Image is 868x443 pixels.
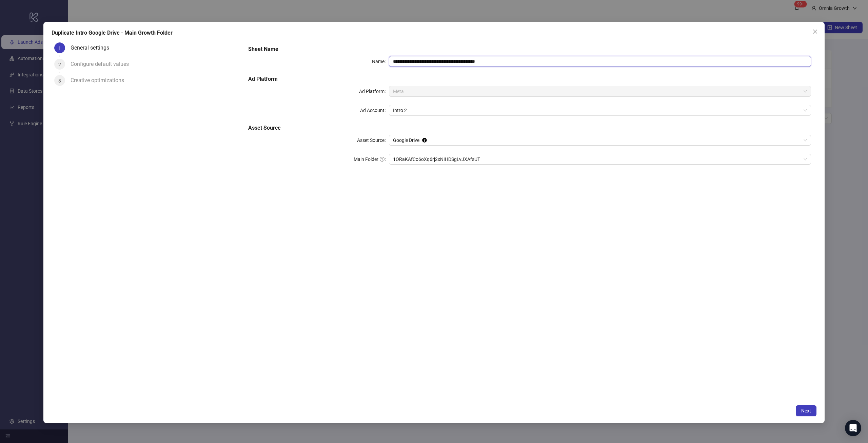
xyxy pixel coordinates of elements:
[248,45,811,53] h5: Sheet Name
[354,154,389,165] label: Main Folder
[58,45,61,51] span: 1
[52,29,816,37] div: Duplicate Intro Google Drive - Main Growth Folder
[393,105,807,115] span: Intro 2
[796,405,816,416] button: Next
[248,75,811,83] h5: Ad Platform
[58,78,61,84] span: 3
[380,157,384,162] span: question-circle
[421,137,428,143] div: Tooltip anchor
[812,29,818,34] span: close
[801,408,811,413] span: Next
[393,154,807,164] span: 1ORaKAfCo6oXq6rj2xNIHDSgLvJXAfsUT
[71,59,134,70] div: Configure default values
[372,56,389,67] label: Name
[359,86,389,97] label: Ad Platform
[389,56,811,67] input: Name
[58,62,61,67] span: 2
[248,124,811,132] h5: Asset Source
[360,105,389,116] label: Ad Account
[71,42,115,53] div: General settings
[71,75,130,86] div: Creative optimizations
[357,135,389,146] label: Asset Source
[393,86,807,96] span: Meta
[810,26,821,37] button: Close
[393,135,807,145] span: Google Drive
[845,420,861,436] div: Open Intercom Messenger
